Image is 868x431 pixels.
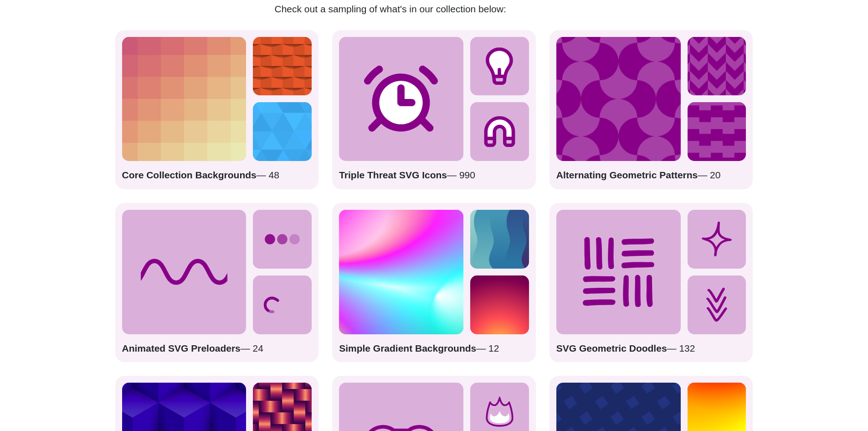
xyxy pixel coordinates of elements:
img: colorful radial mesh gradient rainbow [339,210,463,334]
strong: Triple Threat SVG Icons [339,170,447,180]
strong: Animated SVG Preloaders [122,343,241,353]
strong: Core Collection Backgrounds [122,170,257,180]
img: purple zig zag zipper pattern [688,102,746,161]
img: glowing yellow warming the purple vector sky [470,275,529,334]
strong: Simple Gradient Backgrounds [339,343,476,353]
img: triangles in various blue shades background [253,102,312,161]
strong: Alternating Geometric Patterns [556,170,698,180]
p: — 990 [339,168,529,182]
p: — 132 [556,341,746,356]
p: — 20 [556,168,746,182]
img: orange repeating pattern of alternating raised tiles [253,37,312,96]
img: grid of squares pink blending into yellow [122,37,247,161]
p: — 48 [122,168,312,182]
p: — 12 [339,341,529,356]
img: Purple alternating chevron pattern [688,37,746,96]
img: alternating gradient chain from purple to green [470,210,529,269]
img: purple mushroom cap design pattern [556,37,681,161]
p: — 24 [122,341,312,356]
strong: SVG Geometric Doodles [556,343,667,353]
